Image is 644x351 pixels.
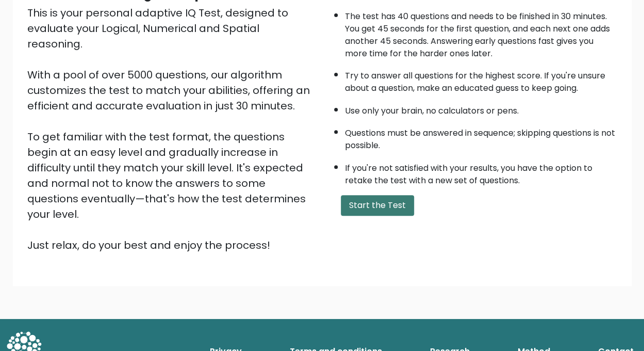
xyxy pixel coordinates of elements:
div: This is your personal adaptive IQ Test, designed to evaluate your Logical, Numerical and Spatial ... [27,5,316,253]
li: Try to answer all questions for the highest score. If you're unsure about a question, make an edu... [345,65,617,94]
li: The test has 40 questions and needs to be finished in 30 minutes. You get 45 seconds for the firs... [345,5,617,60]
li: Use only your brain, no calculators or pens. [345,100,617,117]
button: Start the Test [341,195,414,216]
li: Questions must be answered in sequence; skipping questions is not possible. [345,122,617,152]
li: If you're not satisfied with your results, you have the option to retake the test with a new set ... [345,157,617,187]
